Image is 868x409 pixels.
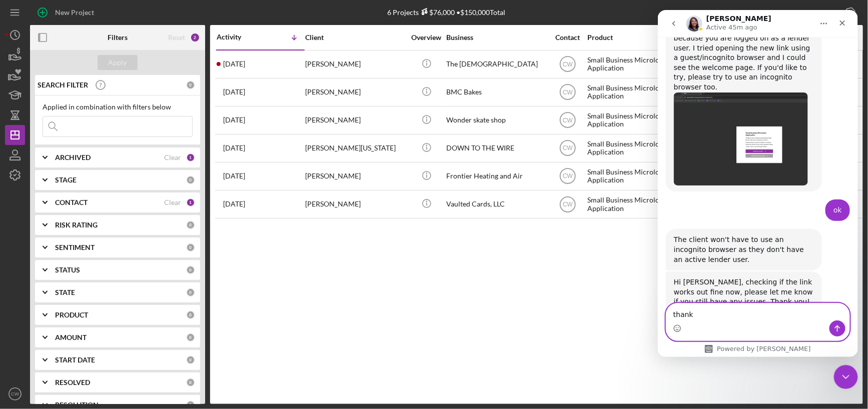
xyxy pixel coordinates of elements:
[563,89,573,96] text: CW
[186,378,195,387] div: 0
[108,33,128,41] b: Filters
[55,221,98,229] b: RISK RATING
[658,10,858,357] iframe: Intercom live chat
[217,33,261,41] div: Activity
[223,116,245,124] time: 2025-08-10 17:54
[11,391,20,397] text: CW
[446,51,546,77] div: The [DEMOGRAPHIC_DATA]
[55,266,80,274] b: STATUS
[55,243,95,251] b: SENTIMENT
[98,55,138,70] button: Apply
[305,79,405,105] div: [PERSON_NAME]
[446,33,546,41] div: Business
[186,310,195,319] div: 0
[223,200,245,208] time: 2025-07-29 20:33
[186,80,195,89] div: 0
[563,173,573,180] text: CW
[446,79,546,105] div: BMC Bakes
[446,135,546,161] div: DOWN TO THE WIRE
[30,2,104,22] button: New Project
[109,55,127,70] div: Apply
[55,153,91,161] b: ARCHIVED
[834,365,858,389] iframe: Intercom live chat
[408,33,445,41] div: Overview
[816,2,838,22] div: Export
[55,288,75,296] b: STATE
[223,60,245,68] time: 2025-08-25 20:52
[563,201,573,208] text: CW
[38,81,88,89] b: SEARCH FILTER
[5,384,25,404] button: CW
[305,191,405,217] div: [PERSON_NAME]
[186,333,195,342] div: 0
[164,198,181,206] div: Clear
[587,163,687,189] div: Small Business Microloan Application
[446,163,546,189] div: Frontier Heating and Air
[186,153,195,162] div: 1
[587,79,687,105] div: Small Business Microloan Application
[223,144,245,152] time: 2025-08-05 02:39
[305,107,405,133] div: [PERSON_NAME]
[164,153,181,161] div: Clear
[55,2,94,22] div: New Project
[419,8,455,16] div: $76,000
[305,33,405,41] div: Client
[186,243,195,252] div: 0
[186,288,195,297] div: 0
[55,333,87,341] b: AMOUNT
[305,163,405,189] div: [PERSON_NAME]
[563,117,573,124] text: CW
[446,191,546,217] div: Vaulted Cards, LLC
[186,265,195,274] div: 0
[563,61,573,68] text: CW
[587,191,687,217] div: Small Business Microloan Application
[55,176,77,184] b: STAGE
[549,33,586,41] div: Contact
[55,378,90,386] b: RESOLVED
[446,107,546,133] div: Wonder skate shop
[587,33,687,41] div: Product
[587,135,687,161] div: Small Business Microloan Application
[305,51,405,77] div: [PERSON_NAME]
[190,32,200,42] div: 2
[43,103,193,111] div: Applied in combination with filters below
[55,401,99,409] b: RESOLUTION
[168,33,185,41] div: Reset
[806,2,863,22] button: Export
[388,8,506,16] div: 6 Projects • $150,000 Total
[55,356,95,364] b: START DATE
[305,135,405,161] div: [PERSON_NAME][US_STATE]
[55,311,88,319] b: PRODUCT
[186,175,195,184] div: 0
[563,145,573,152] text: CW
[587,51,687,77] div: Small Business Microloan Application
[186,355,195,364] div: 0
[186,220,195,229] div: 0
[587,107,687,133] div: Small Business Microloan Application
[55,198,88,206] b: CONTACT
[223,172,245,180] time: 2025-07-30 20:33
[223,88,245,96] time: 2025-08-25 20:43
[186,198,195,207] div: 1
